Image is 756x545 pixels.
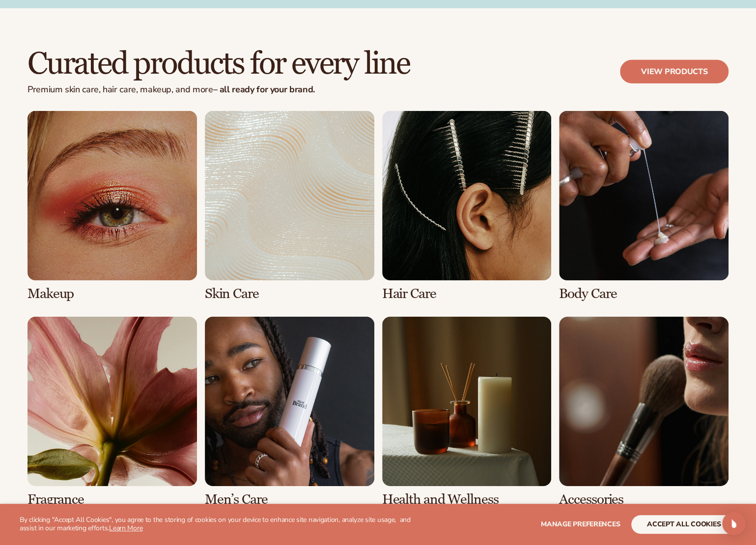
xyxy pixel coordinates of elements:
[620,60,728,83] a: View products
[559,286,728,301] h3: Body Care
[205,286,374,301] h3: Skin Care
[28,84,410,95] p: Premium skin care, hair care, makeup, and more
[205,111,374,301] div: 2 / 8
[559,111,728,301] div: 4 / 8
[541,515,620,534] button: Manage preferences
[109,523,142,533] a: Learn More
[205,317,374,507] div: 6 / 8
[631,515,736,534] button: accept all cookies
[28,286,197,301] h3: Makeup
[382,111,552,301] div: 3 / 8
[559,317,728,507] div: 8 / 8
[382,317,552,507] div: 7 / 8
[28,317,197,507] div: 5 / 8
[213,83,314,95] strong: – all ready for your brand.
[541,519,620,529] span: Manage preferences
[28,111,197,301] div: 1 / 8
[20,516,416,533] p: By clicking "Accept All Cookies", you agree to the storing of cookies on your device to enhance s...
[382,286,552,301] h3: Hair Care
[28,48,410,81] h2: Curated products for every line
[722,512,746,535] div: Open Intercom Messenger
